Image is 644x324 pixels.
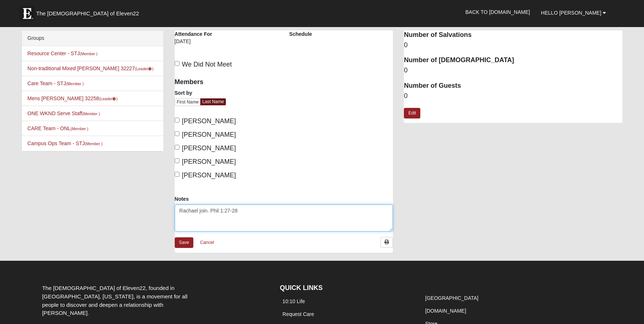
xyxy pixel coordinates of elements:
[404,108,420,118] a: Edit
[175,158,179,163] input: [PERSON_NAME]
[175,89,192,97] label: Sort by
[425,308,466,314] a: [DOMAIN_NAME]
[175,78,279,86] h4: Members
[22,31,163,46] div: Groups
[27,80,84,86] a: Care Team - STJ(Member )
[20,6,34,21] img: Eleven22 logo
[404,81,622,91] dt: Number of Guests
[27,65,154,71] a: Non-traditional Mixed [PERSON_NAME] 32227(Leader)
[404,91,622,101] dd: 0
[182,131,236,138] span: [PERSON_NAME]
[404,41,622,50] dd: 0
[280,284,412,292] h4: QUICK LINKS
[535,4,611,22] a: Hello [PERSON_NAME]
[85,142,102,146] small: (Member )
[175,172,179,177] input: [PERSON_NAME]
[182,61,232,68] span: We Did Not Meet
[182,144,236,152] span: [PERSON_NAME]
[175,38,221,50] div: [DATE]
[380,237,393,248] a: Print Attendance Roster
[195,237,219,248] a: Cancel
[175,145,179,150] input: [PERSON_NAME]
[16,3,162,21] a: The [DEMOGRAPHIC_DATA] of Eleven22
[404,30,622,40] dt: Number of Salvations
[289,30,312,38] label: Schedule
[27,95,118,101] a: Mens [PERSON_NAME] 32258(Leader)
[175,237,194,248] a: Save
[82,112,100,116] small: (Member )
[135,67,154,71] small: (Leader )
[27,50,98,56] a: Resource Center - STJ(Member )
[175,131,179,136] input: [PERSON_NAME]
[182,117,236,125] span: [PERSON_NAME]
[80,52,97,56] small: (Member )
[175,61,179,66] input: We Did Not Meet
[200,98,226,105] a: Last Name
[541,10,601,16] span: Hello [PERSON_NAME]
[27,125,88,131] a: CARE Team - ONL(Member )
[283,298,305,304] a: 10:10 Life
[27,110,100,116] a: ONE WKND Serve Staff(Member )
[27,140,102,146] a: Campus Ops Team - STJ(Member )
[404,66,622,75] dd: 0
[71,127,88,131] small: (Member )
[182,172,236,179] span: [PERSON_NAME]
[36,10,139,17] span: The [DEMOGRAPHIC_DATA] of Eleven22
[99,97,118,101] small: (Leader )
[425,295,478,301] a: [GEOGRAPHIC_DATA]
[182,158,236,165] span: [PERSON_NAME]
[175,30,212,38] label: Attendance For
[460,3,535,21] a: Back to [DOMAIN_NAME]
[175,98,201,106] a: First Name
[404,56,622,65] dt: Number of [DEMOGRAPHIC_DATA]
[175,118,179,123] input: [PERSON_NAME]
[66,82,84,86] small: (Member )
[175,195,189,203] label: Notes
